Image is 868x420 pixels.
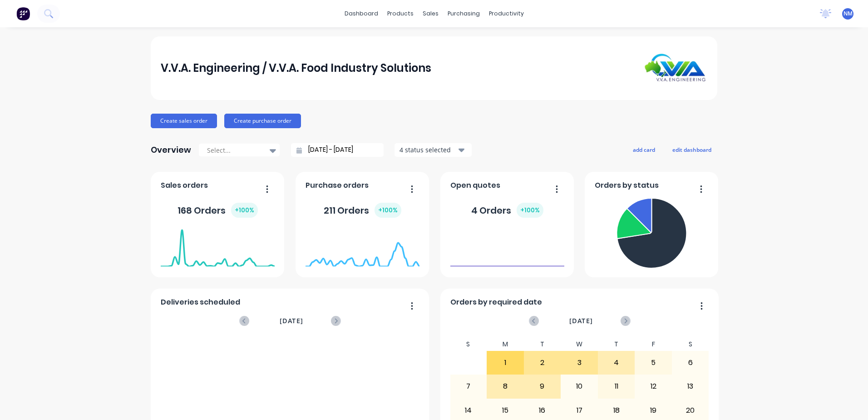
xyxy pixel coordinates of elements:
[635,375,671,398] div: 12
[231,203,258,218] div: + 100 %
[517,203,543,218] div: + 100 %
[450,338,487,351] div: S
[16,7,30,20] img: Factory
[383,7,418,20] div: products
[151,141,191,159] div: Overview
[375,203,401,218] div: + 100 %
[178,203,258,218] div: 168 Orders
[487,338,524,351] div: M
[161,180,208,191] span: Sales orders
[843,10,853,18] span: NM
[450,375,487,398] div: 7
[399,145,457,155] div: 4 status selected
[487,375,523,398] div: 8
[484,7,528,20] div: productivity
[224,114,301,128] button: Create purchase order
[561,375,597,398] div: 10
[672,351,709,374] div: 6
[672,338,709,351] div: S
[418,7,443,20] div: sales
[635,351,671,374] div: 5
[324,203,401,218] div: 211 Orders
[487,351,523,374] div: 1
[450,180,500,191] span: Open quotes
[561,351,597,374] div: 3
[443,7,484,20] div: purchasing
[471,203,543,218] div: 4 Orders
[598,351,635,374] div: 4
[524,351,561,374] div: 2
[306,180,369,191] span: Purchase orders
[569,316,593,326] span: [DATE]
[644,54,707,82] img: V.V.A. Engineering / V.V.A. Food Industry Solutions
[340,7,383,20] a: dashboard
[598,338,635,351] div: T
[524,338,561,351] div: T
[672,375,709,398] div: 13
[635,338,672,351] div: F
[595,180,659,191] span: Orders by status
[151,114,217,128] button: Create sales order
[627,144,661,155] button: add card
[561,338,598,351] div: W
[598,375,635,398] div: 11
[524,375,561,398] div: 9
[666,144,717,155] button: edit dashboard
[395,143,472,157] button: 4 status selected
[280,316,303,326] span: [DATE]
[161,59,431,77] div: V.V.A. Engineering / V.V.A. Food Industry Solutions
